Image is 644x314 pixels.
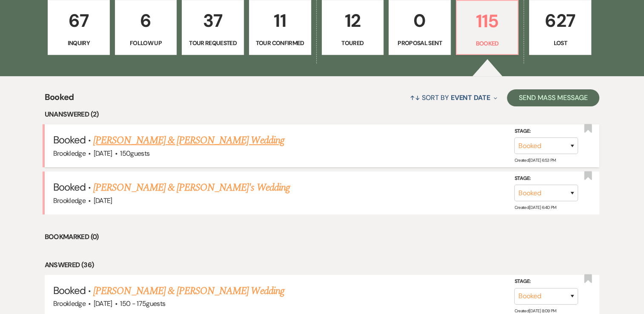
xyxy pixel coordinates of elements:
[45,231,600,243] li: Bookmarked (0)
[120,299,165,308] span: 150 - 175 guests
[514,174,578,183] label: Stage:
[93,283,284,299] a: [PERSON_NAME] & [PERSON_NAME] Wedding
[93,133,284,148] a: [PERSON_NAME] & [PERSON_NAME] Wedding
[120,149,149,158] span: 150 guests
[187,6,238,35] p: 37
[410,93,420,102] span: ↑↓
[514,277,578,286] label: Stage:
[53,284,86,297] span: Booked
[53,299,86,308] span: Brookledge
[327,6,378,35] p: 12
[507,89,600,106] button: Send Mass Message
[451,93,490,102] span: Event Date
[53,133,86,146] span: Booked
[327,38,378,48] p: Toured
[394,6,445,35] p: 0
[94,149,112,158] span: [DATE]
[120,6,172,35] p: 6
[93,180,290,195] a: [PERSON_NAME] & [PERSON_NAME]'s Wedding
[462,7,513,35] p: 115
[406,86,500,109] button: Sort By Event Date
[514,157,555,163] span: Created: [DATE] 6:53 PM
[514,205,556,210] span: Created: [DATE] 6:40 PM
[394,38,445,48] p: Proposal Sent
[535,6,586,35] p: 627
[94,196,112,205] span: [DATE]
[45,260,600,271] li: Answered (36)
[53,149,86,158] span: Brookledge
[53,6,104,35] p: 67
[53,38,104,48] p: Inquiry
[187,38,238,48] p: Tour Requested
[45,109,600,120] li: Unanswered (2)
[255,6,306,35] p: 11
[94,299,112,308] span: [DATE]
[53,180,86,194] span: Booked
[535,38,586,48] p: Lost
[120,38,172,48] p: Follow Up
[514,127,578,136] label: Stage:
[53,196,86,205] span: Brookledge
[514,308,556,314] span: Created: [DATE] 8:09 PM
[462,39,513,48] p: Booked
[255,38,306,48] p: Tour Confirmed
[45,91,74,109] span: Booked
